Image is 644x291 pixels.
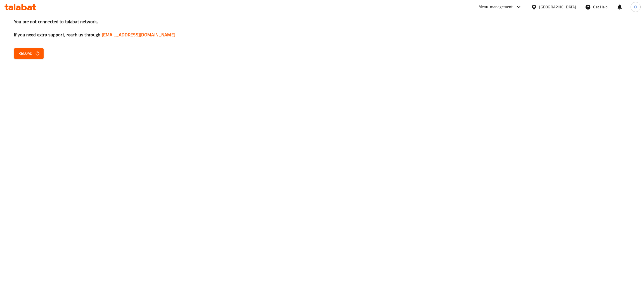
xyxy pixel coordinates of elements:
[14,48,44,59] button: Reload
[539,4,576,10] div: [GEOGRAPHIC_DATA]
[479,4,513,10] div: Menu-management
[18,50,39,57] span: Reload
[102,30,175,39] a: [EMAIL_ADDRESS][DOMAIN_NAME]
[634,4,637,10] span: O
[14,18,630,38] h3: You are not connected to talabat network, If you need extra support, reach us through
